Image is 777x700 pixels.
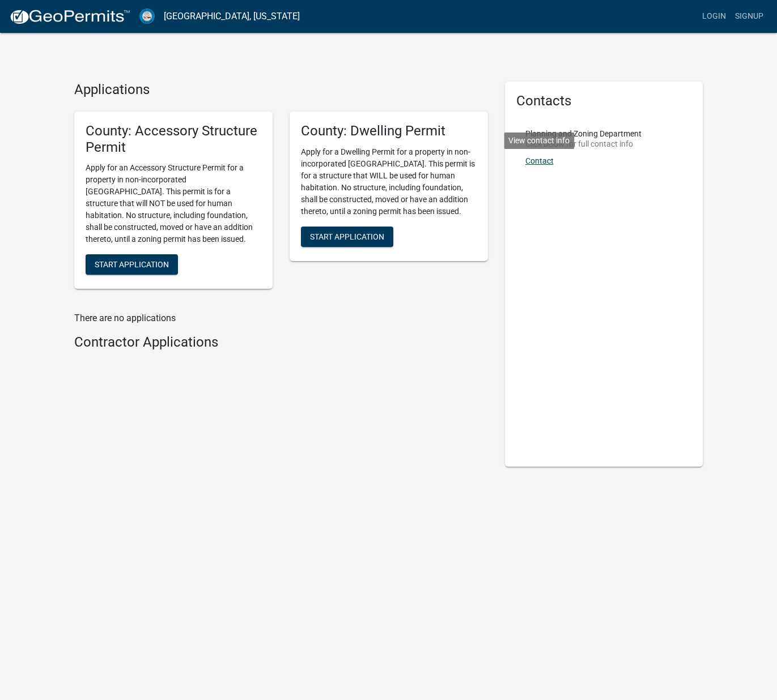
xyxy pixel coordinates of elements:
button: Start Application [86,254,178,275]
h4: Contractor Applications [74,334,488,351]
wm-workflow-list-section: Contractor Applications [74,334,488,355]
p: Apply for a Dwelling Permit for a property in non-incorporated [GEOGRAPHIC_DATA]. This permit is ... [301,146,477,217]
a: Contact [525,156,554,165]
h5: County: Dwelling Permit [301,123,477,139]
img: Custer County, Colorado [139,8,155,24]
p: Apply for an Accessory Structure Permit for a property in non-incorporated [GEOGRAPHIC_DATA]. Thi... [86,162,261,245]
wm-workflow-list-section: Applications [74,82,488,298]
p: Click below for full contact info [525,140,642,148]
p: Planning and Zoning Department [525,130,642,138]
p: There are no applications [74,311,488,325]
h5: Contacts [516,93,692,109]
button: Start Application [301,227,393,247]
span: Start Application [95,260,169,269]
h4: Applications [74,82,488,98]
h5: County: Accessory Structure Permit [86,123,261,156]
a: [GEOGRAPHIC_DATA], [US_STATE] [164,7,300,26]
a: Signup [731,6,768,27]
span: Start Application [310,232,384,241]
a: Login [698,6,731,27]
